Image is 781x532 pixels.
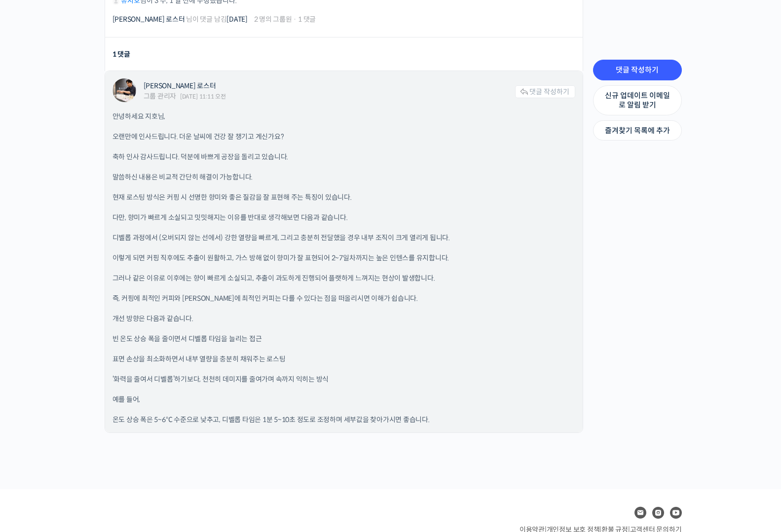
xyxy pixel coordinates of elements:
span: · [293,15,297,24]
span: 댓글 작성하기 [529,87,569,96]
a: [PERSON_NAME] 로스터 [144,81,216,90]
p: 개선 방향은 다음과 같습니다. [112,314,575,324]
p: 표면 손상을 최소화하면서 내부 열량을 충분히 채워주는 로스팅 [112,354,575,364]
span: 1 댓글 [298,16,316,23]
p: 다만, 향미가 빠르게 소실되고 밋밋해지는 이유를 반대로 생각해보면 다음과 같습니다. [112,213,575,223]
span: 2 명의 그룹원 [254,16,292,23]
a: 신규 업데이트 이메일로 알림 받기 [593,85,682,115]
a: [DATE] [226,15,248,24]
span: 대화 [90,328,102,336]
div: 그룹 관리자 [144,93,177,100]
p: 그러나 같은 이유로 이후에는 향이 빠르게 소실되고, 추출이 과도하게 진행되어 플랫하게 느껴지는 현상이 발생합니다. [112,273,575,284]
p: 이렇게 되면 커핑 직후에도 추출이 원활하고, 가스 방해 없이 향미가 잘 표현되어 2~7일차까지는 높은 인텐스를 유지합니다. [112,253,575,263]
p: 온도 상승 폭은 5~6℃ 수준으로 낮추고, 디벨롭 타임은 1분 5~10초 정도로 조정하며 세부값을 찾아가시면 좋습니다. [112,415,575,425]
div: 1 댓글 [112,48,130,61]
p: 말씀하신 내용은 비교적 간단히 해결이 가능합니다. [112,172,575,182]
a: 댓글 작성하기 [515,85,575,98]
span: 홈 [31,327,37,335]
p: 즉, 커핑에 최적인 커피와 [PERSON_NAME]에 최적인 커피는 다를 수 있다는 점을 떠올리시면 이해가 쉽습니다. [112,293,575,304]
p: ‘화력을 줄여서 디벨롭’하기보다, 천천히 데미지를 줄여가며 속까지 익히는 방식 [112,374,575,385]
a: 대화 [65,313,127,337]
span: [DATE] 11:11 오전 [180,94,226,100]
a: 댓글 작성하기 [593,60,682,80]
a: 즐겨찾기 목록에 추가 [593,120,682,141]
p: 예를 들어, [112,394,575,405]
p: 빈 온도 상승 폭을 줄이면서 디벨롭 타임을 늘리는 접근 [112,334,575,344]
p: 축하 인사 감사드립니다. 덕분에 바쁘게 공장을 돌리고 있습니다. [112,152,575,162]
span: 님이 댓글 남김 [112,16,248,23]
a: [PERSON_NAME] 로스터 [112,15,185,24]
a: 설정 [127,313,189,337]
a: 홈 [3,313,65,337]
p: 디벨롭 과정에서 (오버되지 않는 선에서) 강한 열량을 빠르게, 그리고 충분히 전달했을 경우 내부 조직이 크게 열리게 됩니다. [112,233,575,243]
p: 오랜만에 인사드립니다. 더운 날씨에 건강 잘 챙기고 계신가요? [112,132,575,142]
p: 현재 로스팅 방식은 커핑 시 선명한 향미와 좋은 질감을 잘 표현해 주는 특징이 있습니다. [112,192,575,203]
a: "윤원균 로스터"님 프로필 보기 [112,78,136,102]
p: 안녕하세요 지호님, [112,111,575,122]
span: 설정 [152,327,164,335]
